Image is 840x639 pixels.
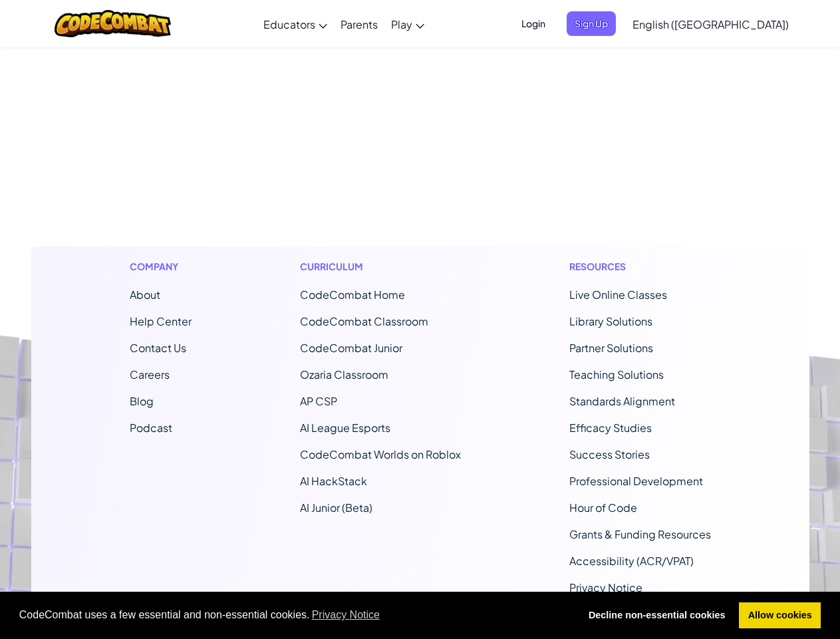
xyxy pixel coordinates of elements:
[569,260,711,274] h1: Resources
[569,501,637,515] a: Hour of Code
[334,6,384,42] a: Parents
[300,260,461,274] h1: Curriculum
[569,394,675,408] a: Standards Alignment
[569,421,652,435] a: Efficacy Studies
[257,6,334,42] a: Educators
[569,474,703,488] a: Professional Development
[55,10,171,37] img: CodeCombat logo
[391,17,412,31] span: Play
[130,260,192,274] h1: Company
[130,288,160,302] a: About
[384,6,431,42] a: Play
[569,341,653,355] a: Partner Solutions
[300,367,388,381] a: Ozaria Classroom
[569,447,650,461] a: Success Stories
[567,11,616,36] button: Sign Up
[130,314,192,328] a: Help Center
[569,314,652,328] a: Library Solutions
[130,341,186,355] span: Contact Us
[300,394,337,408] a: AP CSP
[130,394,154,408] a: Blog
[569,288,667,302] a: Live Online Classes
[300,288,405,302] span: CodeCombat Home
[569,554,694,568] a: Accessibility (ACR/VPAT)
[300,474,367,488] a: AI HackStack
[300,501,372,515] a: AI Junior (Beta)
[626,6,795,42] a: English ([GEOGRAPHIC_DATA])
[300,341,402,355] a: CodeCombat Junior
[300,447,461,461] a: CodeCombat Worlds on Roblox
[569,367,664,381] span: Teaching Solutions
[513,11,553,36] button: Login
[569,580,642,594] a: Privacy Notice
[739,602,821,629] a: allow cookies
[19,605,569,625] span: CodeCombat uses a few essential and non-essential cookies.
[263,17,315,31] span: Educators
[579,602,734,629] a: deny cookies
[632,17,789,31] span: English ([GEOGRAPHIC_DATA])
[300,421,390,435] a: AI League Esports
[569,527,711,541] a: Grants & Funding Resources
[300,314,428,328] a: CodeCombat Classroom
[130,367,170,381] a: Careers
[310,605,382,625] a: learn more about cookies
[130,421,172,435] a: Podcast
